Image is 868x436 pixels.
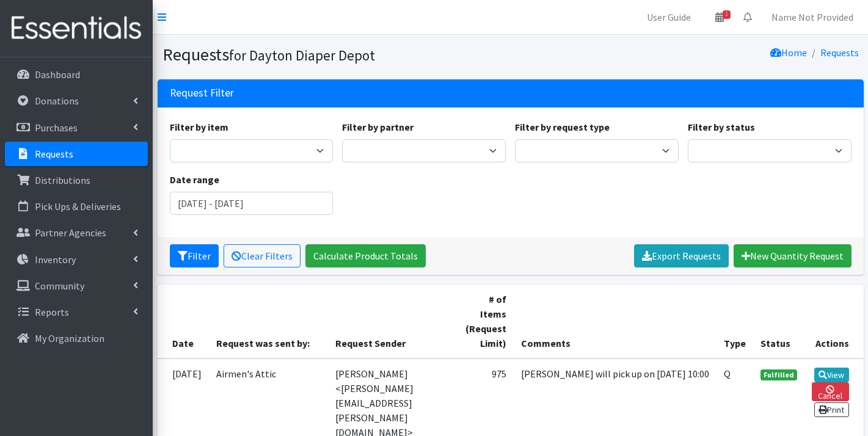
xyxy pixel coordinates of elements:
th: Actions [804,285,863,358]
a: Partner Agencies [5,220,148,245]
p: My Organization [35,332,104,344]
a: Export Requests [634,244,729,267]
p: Inventory [35,253,76,266]
a: Purchases [5,115,148,140]
span: Fulfilled [760,369,797,380]
a: Cancel [812,382,848,401]
p: Community [35,280,84,292]
label: Date range [170,172,219,187]
a: Print [814,402,849,417]
small: for Dayton Diaper Depot [229,46,375,64]
a: 1 [706,5,734,29]
a: New Quantity Request [734,244,852,267]
a: Dashboard [5,62,148,87]
input: January 1, 2011 - December 31, 2011 [170,192,334,215]
a: Home [770,46,807,59]
th: Comments [514,285,717,358]
th: # of Items (Request Limit) [455,285,514,358]
h1: Requests [162,44,506,65]
p: Reports [35,306,69,318]
span: 1 [723,10,731,19]
a: Pick Ups & Deliveries [5,194,148,219]
p: Dashboard [35,68,80,81]
label: Filter by status [688,120,755,134]
a: Clear Filters [224,244,301,267]
a: Calculate Product Totals [305,244,426,267]
th: Status [753,285,804,358]
img: HumanEssentials [5,8,148,49]
th: Request Sender [328,285,455,358]
th: Request was sent by: [209,285,328,358]
a: Community [5,274,148,298]
p: Purchases [35,122,78,134]
p: Requests [35,148,73,160]
a: Donations [5,89,148,113]
a: Reports [5,300,148,324]
p: Partner Agencies [35,227,106,239]
a: Name Not Provided [762,5,863,29]
a: Distributions [5,168,148,192]
p: Donations [35,95,79,107]
p: Pick Ups & Deliveries [35,200,121,213]
label: Filter by partner [342,120,414,134]
a: Requests [820,46,859,59]
button: Filter [170,244,219,267]
a: Requests [5,142,148,166]
abbr: Quantity [724,368,731,380]
th: Date [158,285,209,358]
a: Inventory [5,247,148,272]
label: Filter by item [170,120,228,134]
a: User Guide [637,5,701,29]
a: View [814,368,849,382]
th: Type [717,285,753,358]
a: My Organization [5,326,148,351]
h3: Request Filter [170,87,234,100]
label: Filter by request type [515,120,610,134]
p: Distributions [35,174,90,186]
